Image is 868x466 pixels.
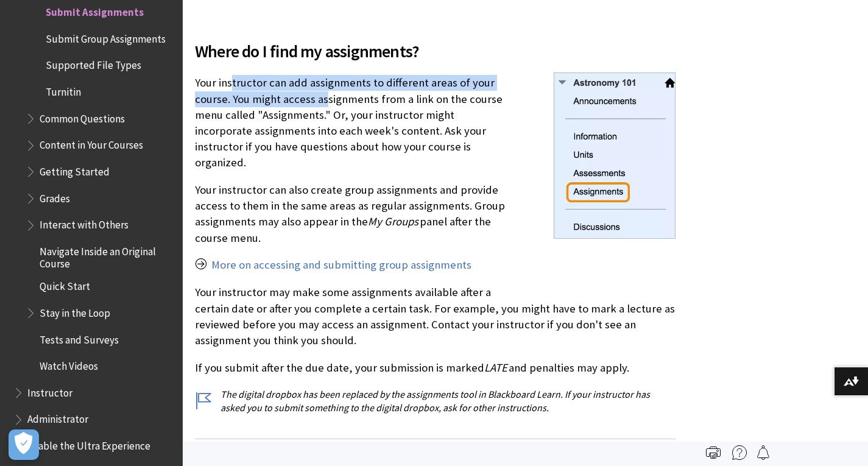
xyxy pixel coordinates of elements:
[40,161,110,178] span: Getting Started
[40,276,90,292] span: Quick Start
[40,303,110,319] span: Stay in the Loop
[27,409,88,426] span: Administrator
[195,284,676,348] p: Your instructor may make some assignments available after a certain date or after you complete a ...
[706,445,721,460] img: Print
[195,75,676,171] p: Your instructor can add assignments to different areas of your course. You might access assignmen...
[40,188,70,205] span: Grades
[40,215,129,231] span: Interact with Others
[40,356,98,372] span: Watch Videos
[484,361,507,375] span: LATE
[46,29,166,45] span: Submit Group Assignments
[40,108,125,125] span: Common Questions
[40,135,143,152] span: Content in Your Courses
[195,387,676,415] p: The digital dropbox has been replaced by the assignments tool in Blackboard Learn. If your instru...
[46,55,141,72] span: Supported File Types
[27,383,72,399] span: Instructor
[195,38,676,64] span: Where do I find my assignments?
[46,82,81,98] span: Turnitin
[195,360,676,376] p: If you submit after the due date, your submission is marked and penalties may apply.
[368,214,418,228] span: My Groups
[27,436,150,452] span: Enable the Ultra Experience
[9,429,39,460] button: Open Preferences
[46,2,144,18] span: Submit Assignments
[40,241,174,270] span: Navigate Inside an Original Course
[40,330,119,346] span: Tests and Surveys
[756,445,771,460] img: Follow this page
[732,445,747,460] img: More help
[211,258,471,272] a: More on accessing and submitting group assignments
[195,182,676,246] p: Your instructor can also create group assignments and provide access to them in the same areas as...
